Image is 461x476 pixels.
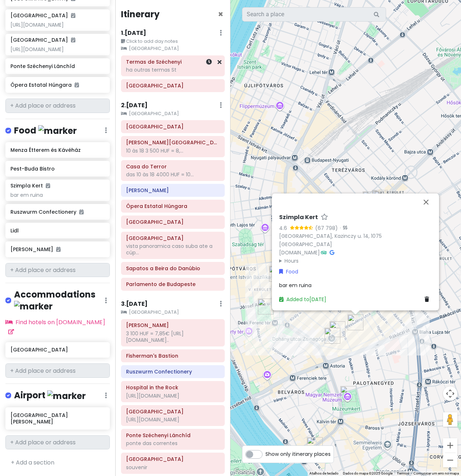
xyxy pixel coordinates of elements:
[279,213,432,264] div: ·
[121,30,146,37] h6: 1 . [DATE]
[443,438,457,453] button: Ampliar
[126,408,220,415] h6: Castelo de Buda
[218,58,221,66] a: Remove from day
[121,309,225,316] small: [GEOGRAPHIC_DATA]
[5,363,110,378] input: + Add place or address
[348,314,363,330] div: Szimpla Kert
[279,232,382,248] a: [GEOGRAPHIC_DATA], Kazinczy u. 14, 1075 [GEOGRAPHIC_DATA]
[126,440,220,446] div: ponte das correntes
[126,416,220,423] div: [URL][DOMAIN_NAME]
[206,58,212,66] a: Set a time
[218,10,223,19] button: Close
[309,471,339,476] button: Atalhos de teclado
[5,99,110,113] input: + Add place or address
[126,243,220,256] div: vista panoramica caso suba ate a cúp...
[374,191,390,207] div: Franz Liszt Memorial Museum
[126,330,220,343] div: 3 100 HUF = 7,85€ [URL][DOMAIN_NAME]..
[121,45,225,52] small: [GEOGRAPHIC_DATA]
[258,299,274,314] div: Elizabeth Square
[10,246,104,253] h6: [PERSON_NAME]
[232,467,256,476] a: Abrir esta área no Google Maps (abre uma nova janela)
[10,166,104,172] h6: Pest-Buda Bistro
[75,82,79,87] i: Added to itinerary
[126,139,220,146] h6: Franz Liszt Memorial Museum
[279,282,312,289] span: bar em ruina
[330,250,334,255] i: Google Maps
[126,163,220,170] h6: Casa do Terror
[269,266,285,282] div: Basílica de Santo Estêvão
[443,386,457,401] button: Controlos da câmara do mapa
[126,393,220,399] div: [URL][DOMAIN_NAME]
[10,12,75,19] h6: [GEOGRAPHIC_DATA]
[340,386,356,402] div: Museu Nacional da Hungria
[10,37,75,43] h6: [GEOGRAPHIC_DATA]
[417,193,435,210] button: Fechar
[126,456,220,462] h6: Great Market Hall
[343,471,393,475] span: Dados do mapa ©2025 Google
[126,322,220,328] h6: Matthias Church
[10,147,104,153] h6: Menza Étterem és Kávéház
[126,123,220,130] h6: Avenida Andrássy
[126,59,220,65] h6: Termas de Széchenyi
[10,346,104,353] h6: [GEOGRAPHIC_DATA]
[330,321,345,337] div: Raoul Wallenberg Holocaust Memorial Park
[10,82,104,88] h6: Ópera Estatal Húngara
[126,281,220,287] h6: Parlamento de Budapeste
[363,191,379,207] div: Casa do Terror
[279,267,298,275] a: Food
[397,471,409,475] a: Termos (abre num novo separador)
[126,384,220,391] h6: Hospital in the Rock
[126,265,220,272] h6: Sapatos a Beira do Danúbio
[38,125,77,136] img: marker
[126,171,220,178] div: das 10 às 18 4000 HUF = 10...
[56,247,61,252] i: Added to itinerary
[10,192,104,198] div: bar em ruina
[11,458,54,467] a: + Add a section
[126,219,220,225] h6: Elizabeth Square
[121,300,148,308] h6: 3 . [DATE]
[10,46,104,53] div: [URL][DOMAIN_NAME]
[279,224,290,232] div: 4.6
[126,82,220,89] h6: Praça dos Heróis
[14,289,105,312] h4: Accommodations
[315,224,338,232] div: (67 798)
[413,471,459,475] a: Comunicar um erro no mapa
[10,227,104,234] h6: Lidl
[5,318,105,336] a: Find hotels on [DOMAIN_NAME]
[121,9,160,20] h4: Itinerary
[265,450,331,458] span: Show only itinerary places
[126,368,220,375] h6: Ruszwurm Confectionery
[279,257,432,264] summary: Hours
[121,110,225,117] small: [GEOGRAPHIC_DATA]
[126,464,220,471] div: souvenir
[279,213,318,221] h6: Szimpla Kert
[126,432,220,439] h6: Ponte Széchenyi Lánchíd
[121,102,148,109] h6: 2 . [DATE]
[79,209,84,214] i: Added to itinerary
[126,353,220,359] h6: Fisherman's Bastion
[443,412,457,427] button: Arraste o Pegman para o mapa para abrir o Street View
[10,182,50,189] h6: Szimpla Kert
[10,209,104,215] h6: Ruszwurm Confectionery
[71,13,75,18] i: Added to itinerary
[279,295,326,303] a: Added to[DATE]
[338,225,347,232] div: ·
[5,263,110,277] input: + Add place or address
[71,37,75,42] i: Added to itinerary
[5,435,110,450] input: + Add place or address
[372,190,388,206] div: Avenida Andrássy
[279,249,320,256] a: [DOMAIN_NAME]
[14,125,77,137] h4: Food
[126,67,220,73] div: ha outras termas St
[126,187,220,194] h6: Mazel Tov
[121,38,225,45] small: Click to add day notes
[10,22,104,28] div: [URL][DOMAIN_NAME]
[242,7,386,22] input: Search a place
[232,467,256,476] img: Google
[321,213,328,221] a: Star place
[307,437,323,453] div: Great Market Hall
[47,390,86,402] img: marker
[126,203,220,209] h6: Ópera Estatal Húngara
[14,390,86,402] h4: Airport
[10,412,104,425] h6: [GEOGRAPHIC_DATA][PERSON_NAME]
